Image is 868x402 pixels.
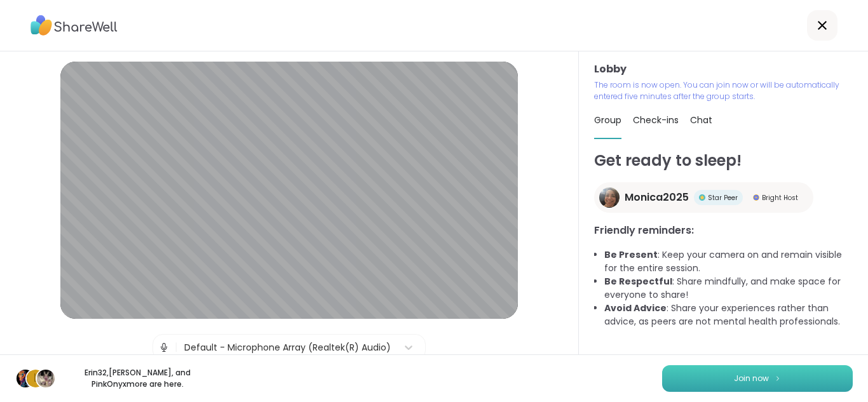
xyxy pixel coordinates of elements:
[594,223,853,238] h3: Friendly reminders:
[604,248,853,275] li: : Keep your camera on and remain visible for the entire session.
[604,302,667,314] b: Avoid Advice
[604,248,658,261] b: Be Present
[774,375,782,382] img: ShareWell Logomark
[699,194,705,201] img: Star Peer
[604,275,853,302] li: : Share mindfully, and make space for everyone to share!
[594,62,853,77] h3: Lobby
[594,79,853,102] p: The room is now open. You can join now or will be automatically entered five minutes after the gr...
[762,193,798,203] span: Bright Host
[31,11,118,40] img: ShareWell Logo
[708,193,738,203] span: Star Peer
[37,370,55,387] img: PinkOnyx
[66,367,208,390] p: Erin32 , [PERSON_NAME] , and PinkOnyx more are here.
[690,114,712,126] span: Chat
[734,373,769,384] span: Join now
[34,370,38,387] span: L
[604,275,672,288] b: Be Respectful
[184,341,391,354] div: Default - Microphone Array (Realtek(R) Audio)
[633,114,679,126] span: Check-ins
[158,335,170,360] img: Microphone
[625,190,689,205] span: Monica2025
[175,335,178,360] span: |
[594,149,853,172] h1: Get ready to sleep!
[599,187,620,208] img: Monica2025
[604,302,853,328] li: : Share your experiences rather than advice, as peers are not mental health professionals.
[17,370,34,387] img: Erin32
[594,114,621,126] span: Group
[753,194,759,201] img: Bright Host
[594,182,813,213] a: Monica2025Monica2025Star PeerStar PeerBright HostBright Host
[662,365,853,392] button: Join now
